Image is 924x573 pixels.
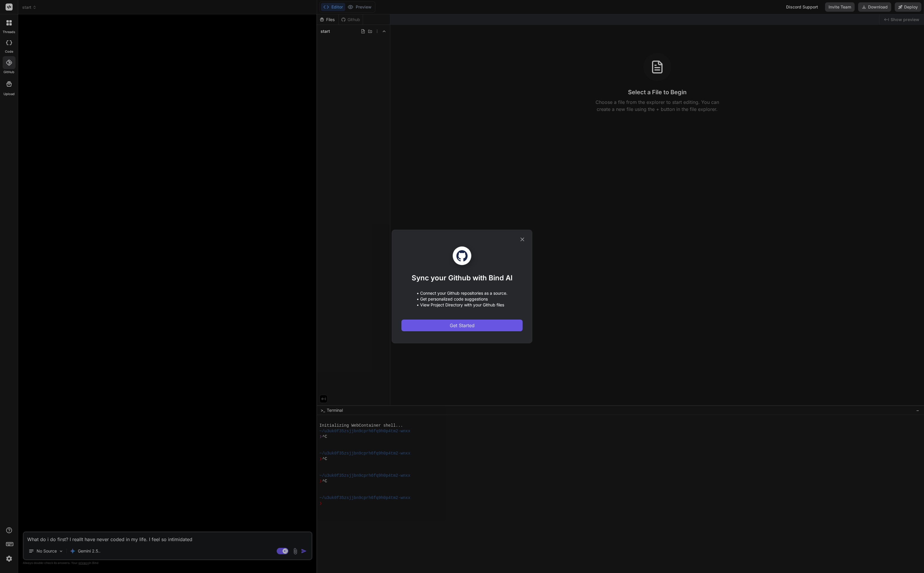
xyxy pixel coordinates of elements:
[401,320,523,331] button: Get Started
[417,296,507,302] p: • Get personalized code suggestions
[417,302,507,308] p: • View Project Directory with your Github files
[417,290,507,296] p: • Connect your Github repositories as a source.
[450,322,475,329] span: Get Started
[412,273,513,283] h1: Sync your Github with Bind AI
